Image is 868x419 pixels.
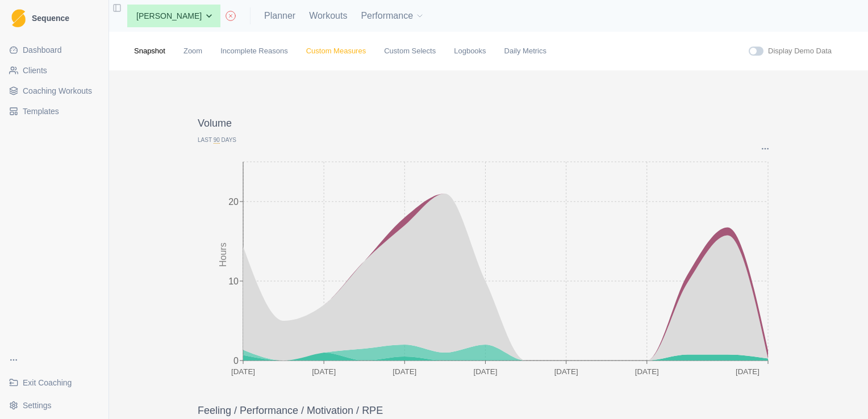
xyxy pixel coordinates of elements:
span: Clients [23,65,47,76]
tspan: 10 [228,276,239,286]
button: Settings [5,396,104,414]
span: Dashboard [23,44,62,56]
button: Options [760,144,770,153]
a: Exit Coaching [5,374,104,392]
p: Volume [198,116,779,131]
span: Sequence [32,14,69,22]
p: Last Days [198,136,779,144]
tspan: 0 [233,355,239,365]
text: [DATE] [393,367,416,376]
a: Zoom [183,45,202,57]
span: Templates [23,106,59,117]
a: LogoSequence [5,5,104,32]
a: Custom Measures [306,45,366,57]
a: Dashboard [5,41,104,59]
span: 90 [214,137,220,144]
a: Planner [264,9,295,23]
a: Daily Metrics [504,45,546,57]
text: [DATE] [231,367,255,376]
p: Feeling / Performance / Motivation / RPE [198,403,779,418]
a: Incomplete Reasons [220,45,288,57]
label: Display Demo Data [768,45,832,57]
a: Coaching Workouts [5,82,104,100]
a: Snapshot [134,45,165,57]
text: [DATE] [736,367,759,376]
img: Logo [11,9,26,28]
span: Exit Coaching [23,377,72,388]
text: [DATE] [473,367,497,376]
text: [DATE] [554,367,578,376]
tspan: Hours [218,242,228,267]
text: [DATE] [635,367,659,376]
span: Coaching Workouts [23,85,92,97]
a: Templates [5,102,104,120]
button: Performance [361,5,424,27]
a: Workouts [309,9,347,23]
tspan: 20 [228,196,239,206]
text: [DATE] [312,367,336,376]
a: Clients [5,61,104,79]
a: Logbooks [454,45,486,57]
a: Custom Selects [384,45,436,57]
